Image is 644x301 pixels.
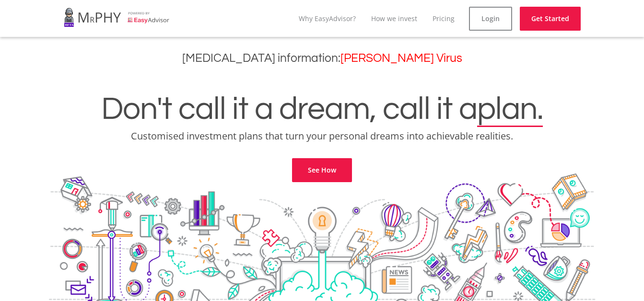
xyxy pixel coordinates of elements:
[469,7,512,31] a: Login
[433,14,455,23] a: Pricing
[292,158,352,182] a: See How
[7,93,637,126] h1: Don't call it a dream, call it a
[7,129,637,143] p: Customised investment plans that turn your personal dreams into achievable realities.
[520,7,581,31] a: Get Started
[371,14,417,23] a: How we invest
[7,51,637,65] h3: [MEDICAL_DATA] information:
[340,52,462,64] a: [PERSON_NAME] Virus
[477,93,543,126] span: plan.
[299,14,356,23] a: Why EasyAdvisor?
